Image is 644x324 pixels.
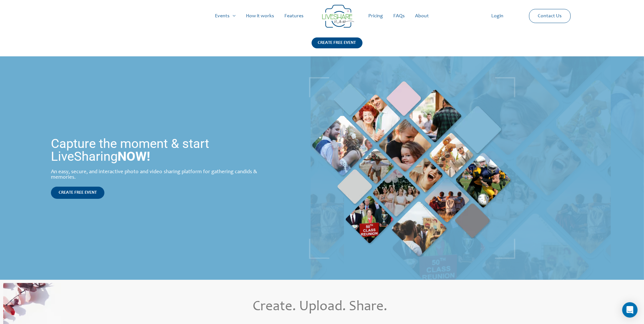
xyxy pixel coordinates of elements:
img: Live Photobooth [309,77,515,259]
div: Open Intercom Messenger [622,302,638,318]
a: Contact Us [533,9,567,23]
a: CREATE FREE EVENT [312,37,363,56]
a: How it works [241,6,280,26]
a: Features [280,6,309,26]
a: Events [210,6,241,26]
a: CREATE FREE EVENT [51,187,104,199]
div: CREATE FREE EVENT [312,37,363,48]
a: About [410,6,434,26]
a: FAQs [388,6,410,26]
a: Pricing [363,6,388,26]
strong: NOW! [118,149,150,164]
a: Login [486,6,509,26]
img: LiveShare logo - Capture & Share Event Memories [322,5,354,28]
div: An easy, secure, and interactive photo and video sharing platform for gathering candids & memories. [51,169,257,180]
span: Create. Upload. Share. [253,300,387,314]
span: CREATE FREE EVENT [59,190,97,195]
nav: Site Navigation [11,6,633,26]
h1: Capture the moment & start LiveSharing [51,137,257,163]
